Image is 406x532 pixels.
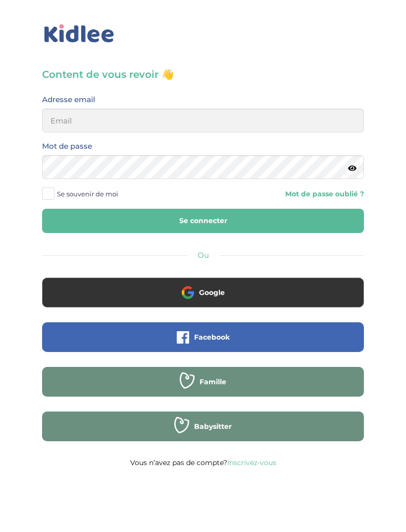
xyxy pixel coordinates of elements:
img: facebook.png [177,331,189,344]
span: Famille [200,377,226,387]
a: Inscrivez-vous [227,458,276,467]
input: Email [42,109,364,132]
span: Facebook [194,332,230,342]
label: Adresse email [42,93,95,106]
img: google.png [182,286,194,298]
h3: Content de vous revoir 👋 [42,67,364,81]
a: Mot de passe oublié ? [285,189,364,199]
img: logo_kidlee_bleu [42,22,116,45]
button: Famille [42,367,364,397]
a: Famille [42,384,364,393]
span: Google [199,288,225,297]
button: Babysitter [42,412,364,441]
p: Vous n’avez pas de compte? [42,456,364,469]
label: Mot de passe [42,140,92,153]
button: Facebook [42,322,364,352]
button: Se connecter [42,209,364,233]
span: Se souvenir de moi [57,187,118,200]
span: Babysitter [194,421,232,431]
span: Ou [198,250,209,260]
a: Babysitter [42,428,364,438]
a: Google [42,295,364,304]
button: Google [42,278,364,307]
a: Facebook [42,339,364,349]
